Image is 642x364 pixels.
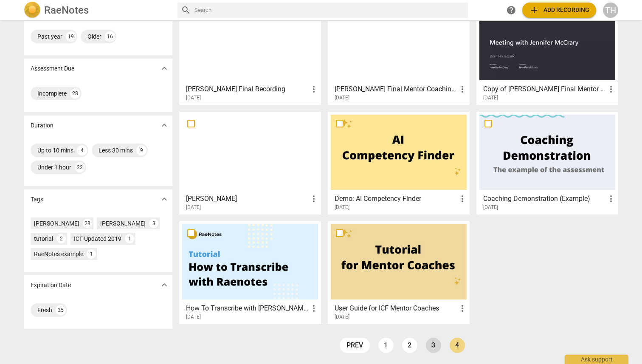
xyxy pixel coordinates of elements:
[378,338,394,353] a: Page 1
[56,305,66,315] div: 35
[105,31,115,42] div: 16
[159,63,169,73] span: expand_more
[186,303,309,313] h3: How To Transcribe with RaeNotes
[457,303,467,313] span: more_vert
[483,84,606,94] h3: Copy of McCrary Final Mentor Coaching Session
[483,194,606,204] h3: Coaching Demonstration (Example)
[457,84,467,94] span: more_vert
[158,279,171,291] button: Show more
[450,338,465,353] a: Page 4 is your current page
[136,145,146,155] div: 9
[24,2,171,19] a: LogoRaeNotes
[483,94,498,102] span: [DATE]
[159,120,169,130] span: expand_more
[182,5,318,101] a: [PERSON_NAME] Final Recording[DATE]
[309,303,319,313] span: more_vert
[77,145,87,155] div: 4
[70,88,80,99] div: 28
[335,84,457,94] h3: McCrary Final Mentor Coaching Session
[37,306,52,314] div: Fresh
[159,280,169,290] span: expand_more
[44,4,89,16] h2: RaeNotes
[75,162,85,172] div: 22
[335,303,457,313] h3: User Guide for ICF Mentor Coaches
[335,204,349,211] span: [DATE]
[483,204,498,211] span: [DATE]
[159,194,169,204] span: expand_more
[402,338,417,353] a: Page 2
[529,5,589,15] span: Add recording
[37,32,62,41] div: Past year
[100,219,146,228] div: [PERSON_NAME]
[87,32,101,41] div: Older
[194,3,465,17] input: Search
[34,234,53,243] div: tutorial
[74,234,121,243] div: ICF Updated 2019
[182,115,318,211] a: [PERSON_NAME][DATE]
[522,3,596,18] button: Upload
[31,121,53,130] p: Duration
[186,84,309,94] h3: Hirner Final Recording
[186,204,201,211] span: [DATE]
[87,249,96,259] div: 1
[565,355,628,364] div: Ask support
[186,313,201,321] span: [DATE]
[186,94,201,102] span: [DATE]
[529,5,539,15] span: add
[125,234,134,243] div: 1
[309,194,319,204] span: more_vert
[158,119,171,132] button: Show more
[603,3,618,18] button: TH
[56,234,66,243] div: 2
[31,281,71,290] p: Expiration Date
[181,5,191,15] span: search
[426,338,441,353] a: Page 3
[186,194,309,204] h3: Amanda Cramer
[340,338,370,353] a: prev
[335,94,349,102] span: [DATE]
[83,219,92,228] div: 28
[31,195,43,204] p: Tags
[504,3,519,18] a: Help
[606,84,616,94] span: more_vert
[34,250,83,258] div: RaeNotes example
[37,89,67,98] div: Incomplete
[506,5,516,15] span: help
[34,219,79,228] div: [PERSON_NAME]
[66,31,76,42] div: 19
[479,115,615,211] a: Coaching Demonstration (Example)[DATE]
[31,64,74,73] p: Assessment Due
[331,224,467,320] a: User Guide for ICF Mentor Coaches[DATE]
[457,194,467,204] span: more_vert
[182,224,318,320] a: How To Transcribe with [PERSON_NAME][DATE]
[37,163,71,172] div: Under 1 hour
[479,5,615,101] a: Copy of [PERSON_NAME] Final Mentor Coaching Session[DATE]
[99,146,133,155] div: Less 30 mins
[37,146,73,155] div: Up to 10 mins
[335,194,457,204] h3: Demo: AI Competency Finder
[606,194,616,204] span: more_vert
[149,219,158,228] div: 3
[331,5,467,101] a: [PERSON_NAME] Final Mentor Coaching Session[DATE]
[331,115,467,211] a: Demo: AI Competency Finder[DATE]
[158,62,171,75] button: Show more
[24,2,41,19] img: Logo
[158,193,171,206] button: Show more
[335,313,349,321] span: [DATE]
[309,84,319,94] span: more_vert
